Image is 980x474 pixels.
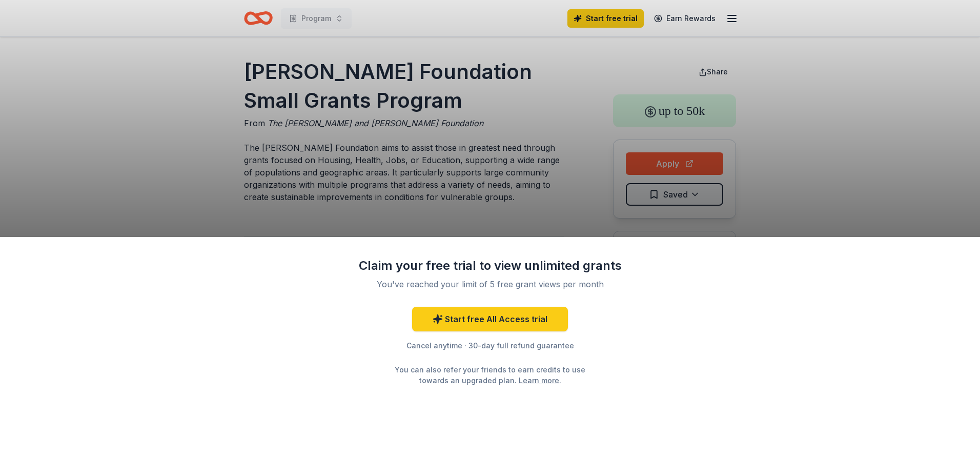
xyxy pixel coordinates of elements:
div: Claim your free trial to view unlimited grants [357,258,623,274]
div: You can also refer your friends to earn credits to use towards an upgraded plan. . [385,364,595,386]
a: Learn more [519,375,559,386]
div: Cancel anytime · 30-day full refund guarantee [357,340,623,352]
a: Start free All Access trial [412,307,568,331]
div: You've reached your limit of 5 free grant views per month [369,278,611,290]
